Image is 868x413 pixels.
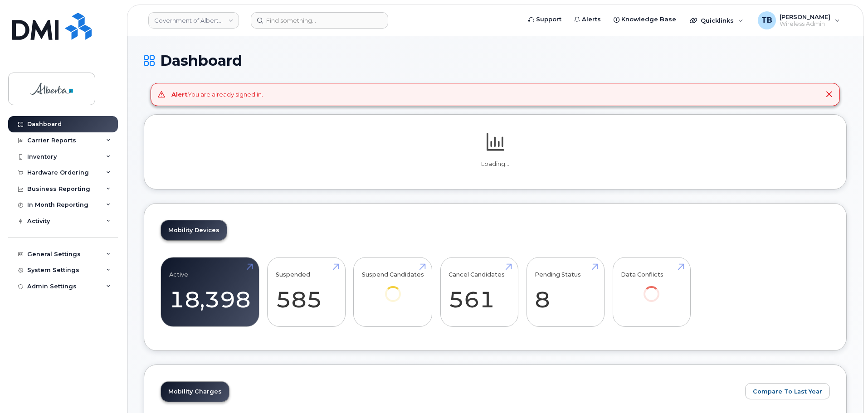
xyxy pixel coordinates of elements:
a: Mobility Devices [161,220,227,240]
a: Data Conflicts [621,262,682,314]
a: Pending Status 8 [535,262,596,322]
a: Suspend Candidates [362,262,424,314]
div: You are already signed in. [171,90,263,99]
span: Compare To Last Year [753,387,822,396]
p: Loading... [161,160,830,168]
strong: Alert [171,91,188,98]
a: Suspended 585 [276,262,337,322]
a: Active 18,398 [169,262,251,322]
a: Cancel Candidates 561 [449,262,510,322]
h1: Dashboard [144,53,847,68]
a: Mobility Charges [161,382,229,402]
button: Compare To Last Year [745,383,830,399]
